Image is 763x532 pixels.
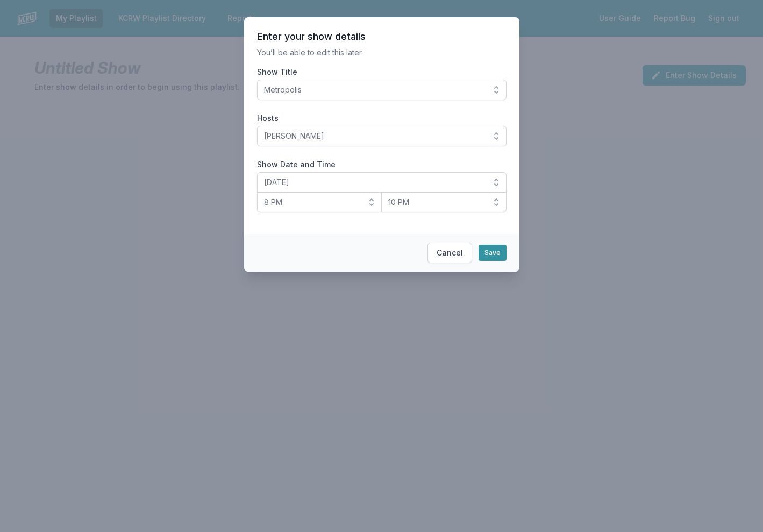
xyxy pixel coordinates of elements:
legend: Show Date and Time [257,159,336,170]
span: [PERSON_NAME] [264,131,484,141]
span: [DATE] [264,177,484,188]
label: Show Title [257,67,507,77]
button: 8 PM [257,192,382,212]
label: Hosts [257,113,507,124]
button: Save [479,245,507,261]
button: 10 PM [381,192,507,212]
p: You’ll be able to edit this later. [257,47,507,58]
button: [DATE] [257,172,507,193]
span: 10 PM [388,197,484,208]
button: Metropolis [257,80,507,100]
button: Cancel [427,243,472,263]
header: Enter your show details [257,30,507,43]
span: 8 PM [264,197,360,208]
button: [PERSON_NAME] [257,126,507,146]
span: Metropolis [264,84,484,95]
